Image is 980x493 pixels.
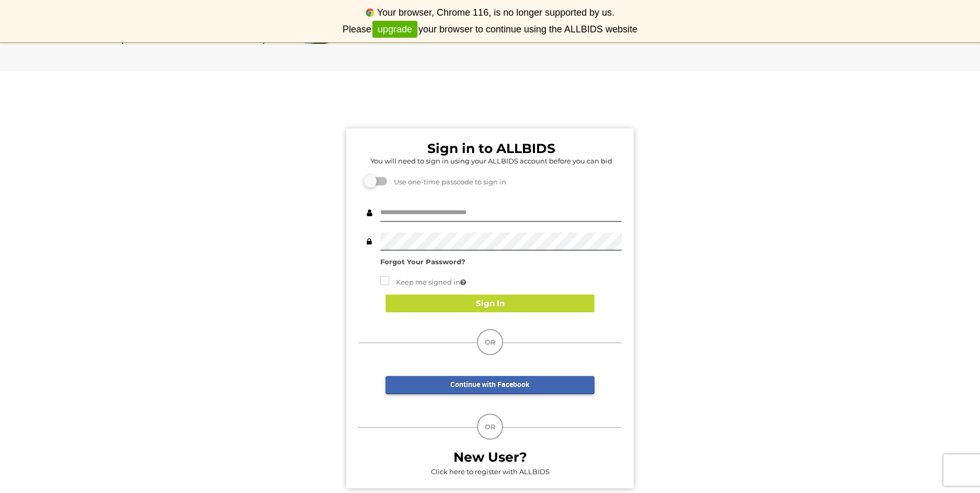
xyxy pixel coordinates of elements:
b: New User? [453,449,527,465]
a: upgrade [372,21,417,38]
h5: You will need to sign in using your ALLBIDS account before you can bid [361,157,622,165]
button: Sign In [386,295,594,313]
a: Click here to register with ALLBIDS [431,467,550,476]
a: Continue with Facebook [386,376,594,394]
div: OR [477,414,503,440]
a: Forgot Your Password? [380,257,465,266]
label: Keep me signed in [380,276,466,288]
b: Sign in to ALLBIDS [427,140,555,156]
span: Use one-time passcode to sign in [389,178,506,186]
div: OR [477,329,503,355]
